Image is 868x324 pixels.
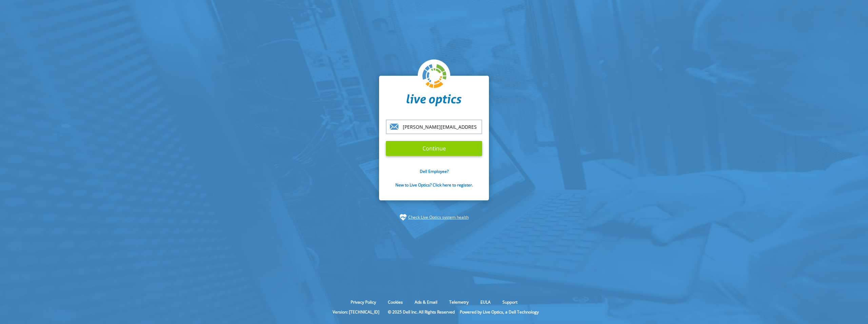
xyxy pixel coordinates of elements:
a: Ads & Email [410,299,442,305]
li: Powered by Live Optics, a Dell Technology [460,309,539,315]
a: Support [497,299,522,305]
a: EULA [475,299,496,305]
a: Cookies [383,299,408,305]
a: Check Live Optics system health [408,214,469,221]
a: Telemetry [444,299,474,305]
a: New to Live Optics? Click here to register. [395,182,473,188]
a: Privacy Policy [346,299,381,305]
img: status-check-icon.svg [400,214,407,221]
input: Continue [386,141,482,156]
li: © 2025 Dell Inc. All Rights Reserved [384,309,458,315]
img: liveoptics-word.svg [407,94,461,106]
a: Dell Employee? [420,168,449,174]
li: Version: [TECHNICAL_ID] [329,309,383,315]
input: email@address.com [386,120,482,134]
img: liveoptics-logo.svg [422,64,447,89]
